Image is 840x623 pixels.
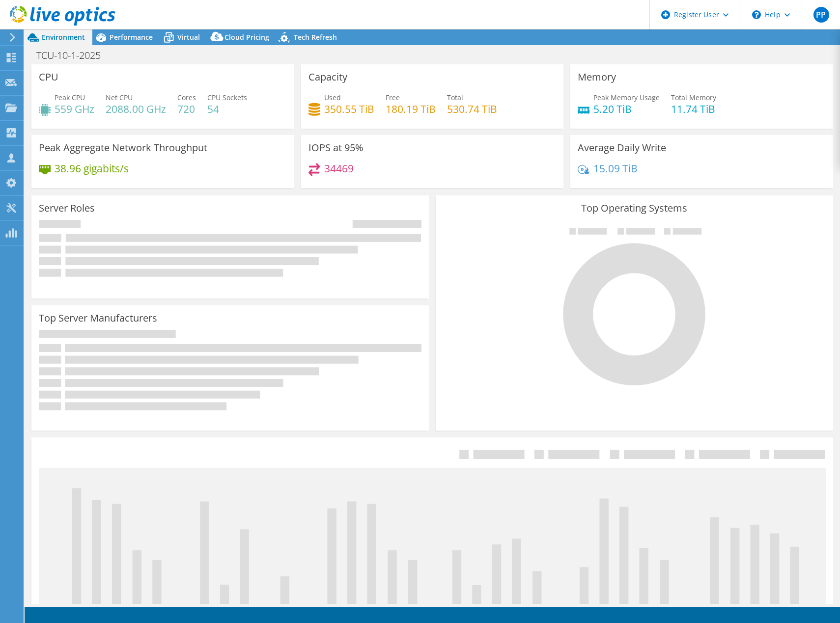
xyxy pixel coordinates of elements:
[671,104,716,114] h4: 11.74 TiB
[578,72,616,82] h3: Memory
[813,7,829,23] span: PP
[294,32,337,42] span: Tech Refresh
[42,32,85,42] span: Environment
[39,72,58,82] h3: CPU
[110,32,153,42] span: Performance
[324,104,374,114] h4: 350.55 TiB
[55,163,129,174] h4: 38.96 gigabits/s
[55,104,94,114] h4: 559 GHz
[39,142,207,153] h3: Peak Aggregate Network Throughput
[177,93,196,102] span: Cores
[324,93,341,102] span: Used
[752,10,761,19] svg: \n
[443,203,826,214] h3: Top Operating Systems
[324,163,354,174] h4: 34469
[207,93,247,102] span: CPU Sockets
[593,93,660,102] span: Peak Memory Usage
[593,104,660,114] h4: 5.20 TiB
[447,93,463,102] span: Total
[447,104,497,114] h4: 530.74 TiB
[39,203,95,214] h3: Server Roles
[671,93,716,102] span: Total Memory
[386,93,400,102] span: Free
[177,32,200,42] span: Virtual
[55,93,85,102] span: Peak CPU
[39,313,157,324] h3: Top Server Manufacturers
[106,104,166,114] h4: 2088.00 GHz
[308,72,347,82] h3: Capacity
[106,93,133,102] span: Net CPU
[593,163,638,174] h4: 15.09 TiB
[308,142,364,153] h3: IOPS at 95%
[578,142,666,153] h3: Average Daily Write
[32,50,116,61] h1: TCU-10-1-2025
[177,104,196,114] h4: 720
[207,104,247,114] h4: 54
[386,104,436,114] h4: 180.19 TiB
[224,32,269,42] span: Cloud Pricing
